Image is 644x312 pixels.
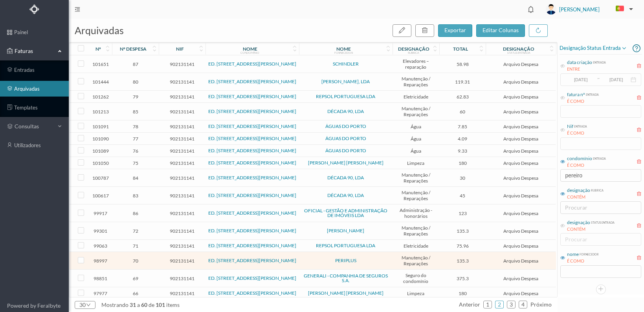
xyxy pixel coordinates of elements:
[308,160,383,166] a: [PERSON_NAME] [PERSON_NAME]
[114,94,157,100] span: 79
[459,298,480,311] li: Página Anterior
[161,94,204,100] span: 902131141
[441,79,484,85] span: 119.31
[176,46,184,52] div: nif
[91,193,110,199] span: 100617
[394,243,437,249] span: Eletricidade
[161,276,204,281] span: 902131141
[208,175,296,181] a: ED. [STREET_ADDRESS][PERSON_NAME]
[13,47,56,55] span: Faturas
[208,192,296,198] a: ED. [STREET_ADDRESS][PERSON_NAME]
[488,61,554,67] span: Arquivo Despesa
[495,301,504,308] li: 2
[394,172,437,184] span: Manutenção / Reparações
[503,46,534,52] div: designação
[304,273,388,283] a: GENERALI - COMPANHIA DE SEGUROS S.A.
[161,148,204,154] span: 902131141
[488,175,554,181] span: Arquivo Despesa
[336,46,351,52] div: nome
[327,228,364,234] a: [PERSON_NAME]
[519,301,527,308] li: 4
[161,175,204,181] span: 902131141
[441,243,484,249] span: 75.96
[308,290,383,296] a: [PERSON_NAME] [PERSON_NAME]
[438,24,472,37] button: exportar
[75,7,80,12] i: icon: menu-fold
[441,148,484,154] span: 9.33
[208,160,296,166] a: ED. [STREET_ADDRESS][PERSON_NAME]
[398,46,429,52] div: designação
[567,155,592,162] div: condomínio
[128,301,137,308] span: 31
[585,91,599,97] div: entrada
[441,160,484,166] span: 180
[441,175,484,181] span: 30
[488,136,554,142] span: Arquivo Despesa
[140,301,149,308] span: 60
[114,124,157,130] span: 78
[114,61,157,67] span: 87
[240,51,259,54] div: condomínio
[394,136,437,142] span: Água
[161,290,204,296] span: 902131141
[394,272,437,284] span: Seguro do condomínio
[325,123,366,129] a: ÁGUAS DO PORTO
[441,109,484,115] span: 60
[114,210,157,216] span: 86
[567,187,590,194] div: designação
[327,175,364,181] a: DÉCADA 90, LDA
[208,275,296,281] a: ED. [STREET_ADDRESS][PERSON_NAME]
[91,160,110,166] span: 101050
[488,243,554,249] span: Arquivo Despesa
[394,207,437,219] span: Administração - honorários
[441,276,484,281] span: 375.3
[91,124,110,130] span: 101091
[316,243,375,248] a: REPSOL PORTUGUESA LDA
[484,299,492,310] a: 1
[394,190,437,201] span: Manutenção / Reparações
[29,4,39,14] img: Logo
[208,243,296,248] a: ED. [STREET_ADDRESS][PERSON_NAME]
[441,210,484,216] span: 123
[441,290,484,296] span: 180
[161,79,204,85] span: 902131141
[488,160,554,166] span: Arquivo Despesa
[333,61,359,67] a: SCHINDLER
[394,58,437,70] span: Elevadores – reparação
[394,76,437,88] span: Manutenção / Reparações
[208,228,296,234] a: ED. [STREET_ADDRESS][PERSON_NAME]
[394,124,437,130] span: Água
[488,258,554,264] span: Arquivo Despesa
[114,258,157,264] span: 70
[507,51,530,54] div: status entrada
[304,208,387,218] a: OFICIAL - GESTÃO E ADMINISTRAÇÃO DE IMÓVEIS LDA
[483,301,492,308] li: 1
[567,219,590,226] div: designação
[161,136,204,142] span: 902131141
[75,24,124,36] span: arquivadas
[208,93,296,99] a: ED. [STREET_ADDRESS][PERSON_NAME]
[161,160,204,166] span: 902131141
[91,61,110,67] span: 101651
[488,276,554,281] span: Arquivo Despesa
[101,301,128,308] span: mostrando
[114,290,157,296] span: 66
[161,258,204,264] span: 902131141
[161,210,204,216] span: 902131141
[114,175,157,181] span: 84
[114,79,157,85] span: 80
[507,299,515,310] a: 3
[91,243,110,249] span: 99063
[91,148,110,154] span: 101089
[567,162,606,169] div: É COMO
[114,228,157,234] span: 72
[91,290,110,296] span: 97977
[334,51,353,54] div: fornecedor
[408,51,419,54] div: rubrica
[590,219,615,225] div: status entrada
[114,160,157,166] span: 75
[476,24,525,37] button: editar colunas
[91,136,110,142] span: 101090
[137,301,140,308] span: a
[325,135,366,141] a: ÁGUAS DO PORTO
